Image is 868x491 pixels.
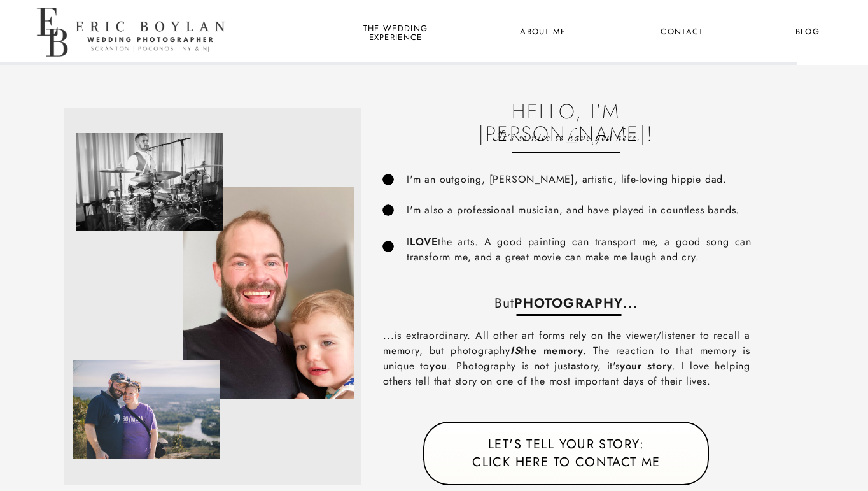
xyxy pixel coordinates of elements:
[48,75,114,83] div: Domain Overview
[20,20,31,31] img: logo_orange.svg
[458,436,675,472] nav: Let's tell your story: Click here to Contact me
[20,33,31,43] img: website_grey.svg
[141,75,214,83] div: Keywords by Traffic
[458,436,675,472] a: Let's tell your story:Click here to Contact me
[430,359,447,373] b: you
[34,74,45,84] img: tab_domain_overview_orange.svg
[512,24,574,41] a: About Me
[383,328,750,393] p: ...is extraordinary. All other art forms rely on the viewer/listener to recall a memory, but phot...
[407,203,755,218] p: I'm also a professional musician, and have played in countless bands.
[33,33,140,43] div: Domain: [DOMAIN_NAME]
[388,294,745,309] p: ...
[36,20,62,31] div: v 4.0.25
[510,343,584,358] b: the memory
[494,294,514,313] span: But
[410,234,438,249] b: LOVE
[478,101,654,120] h1: Hello, I'm [PERSON_NAME]!
[127,74,137,84] img: tab_keywords_by_traffic_grey.svg
[361,24,430,41] a: the wedding experience
[514,294,623,313] b: PHOTOGRAPHY
[659,24,706,41] a: Contact
[784,24,831,41] a: Blog
[407,172,809,187] p: I'm an outgoing, [PERSON_NAME], artistic, life-loving hippie dad.
[620,359,673,373] b: your story
[510,343,521,358] i: IS
[407,234,752,265] p: I the arts. A good painting can transport me, a good song can transform me, and a great movie can...
[571,359,577,373] b: a
[478,127,654,147] p: It's so nice to have you here.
